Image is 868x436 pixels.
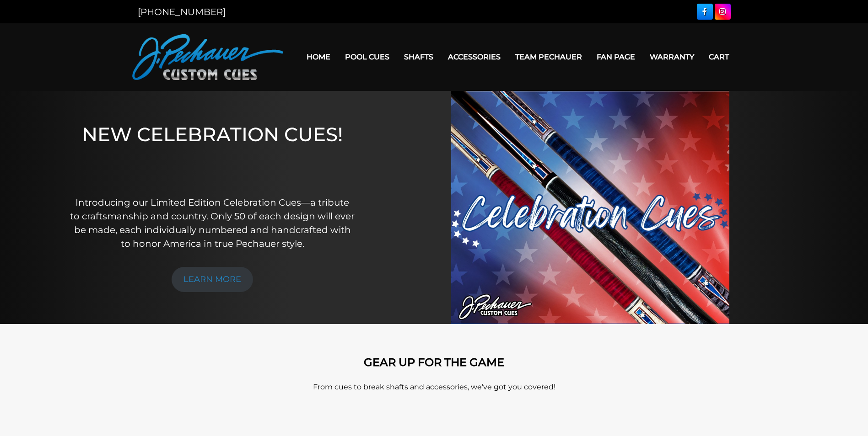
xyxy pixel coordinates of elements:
[397,45,441,69] a: Shafts
[338,45,397,69] a: Pool Cues
[299,45,338,69] a: Home
[70,123,355,183] h1: NEW CELEBRATION CUES!
[589,45,642,69] a: Fan Page
[508,45,589,69] a: Team Pechauer
[132,34,283,80] img: Pechauer Custom Cues
[642,45,701,69] a: Warranty
[701,45,736,69] a: Cart
[138,6,226,17] a: [PHONE_NUMBER]
[70,196,355,250] p: Introducing our Limited Edition Celebration Cues—a tribute to craftsmanship and country. Only 50 ...
[364,356,504,369] strong: GEAR UP FOR THE GAME
[172,267,253,292] a: LEARN MORE
[173,382,695,393] p: From cues to break shafts and accessories, we’ve got you covered!
[441,45,508,69] a: Accessories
